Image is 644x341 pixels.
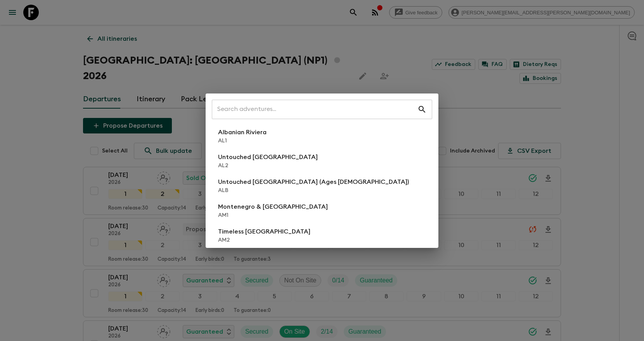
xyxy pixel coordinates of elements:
p: Untouched [GEOGRAPHIC_DATA] [218,152,318,162]
input: Search adventures... [212,99,417,120]
p: Untouched [GEOGRAPHIC_DATA] (Ages [DEMOGRAPHIC_DATA]) [218,177,409,187]
p: AM1 [218,211,328,219]
p: Albanian Riviera [218,128,267,137]
p: AL1 [218,137,267,145]
p: AM2 [218,236,310,244]
p: ALB [218,187,409,194]
p: AL2 [218,162,318,170]
p: Timeless [GEOGRAPHIC_DATA] [218,227,310,236]
p: Montenegro & [GEOGRAPHIC_DATA] [218,202,328,211]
